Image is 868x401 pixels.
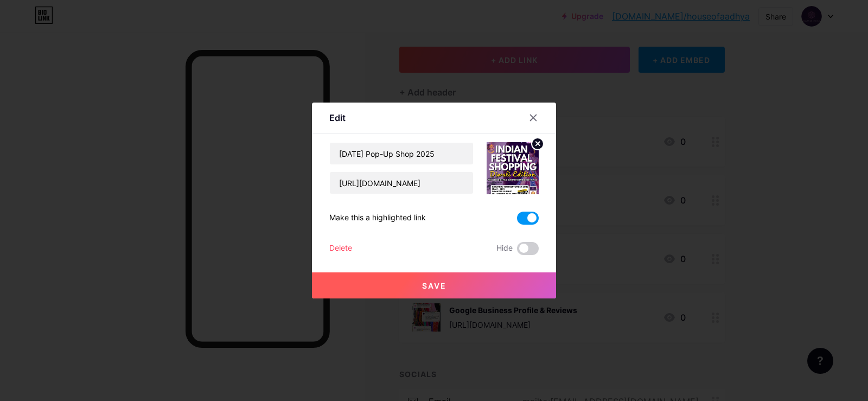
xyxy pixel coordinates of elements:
input: URL [330,172,473,194]
input: Title [330,143,473,164]
img: link_thumbnail [487,142,539,194]
div: Make this a highlighted link [329,212,426,225]
span: Save [422,281,446,290]
div: Edit [329,111,346,124]
div: Delete [329,242,352,255]
span: Hide [496,242,513,255]
button: Save [312,272,556,298]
